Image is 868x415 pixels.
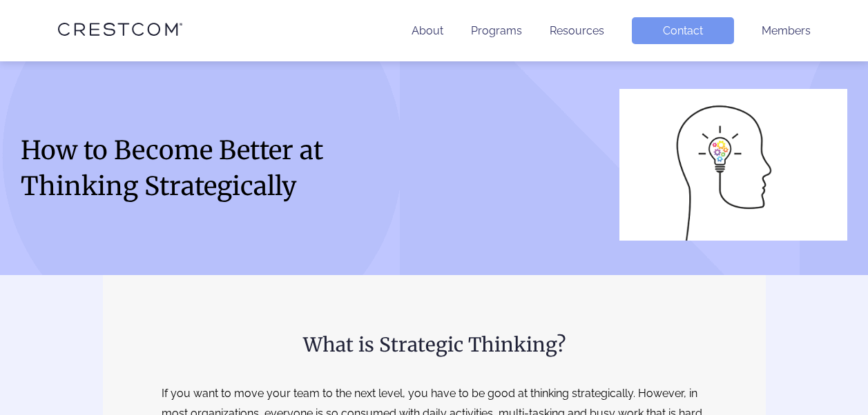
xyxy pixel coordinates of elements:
a: Resources [550,24,604,37]
a: About [412,24,443,37]
a: Contact [632,17,734,44]
h2: What is Strategic Thinking? [162,330,707,359]
a: Programs [471,24,522,37]
a: Members [762,24,811,37]
h1: How to Become Better at Thinking Strategically [21,132,421,204]
img: How to Become Better at Thinking Strategically [619,89,847,241]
